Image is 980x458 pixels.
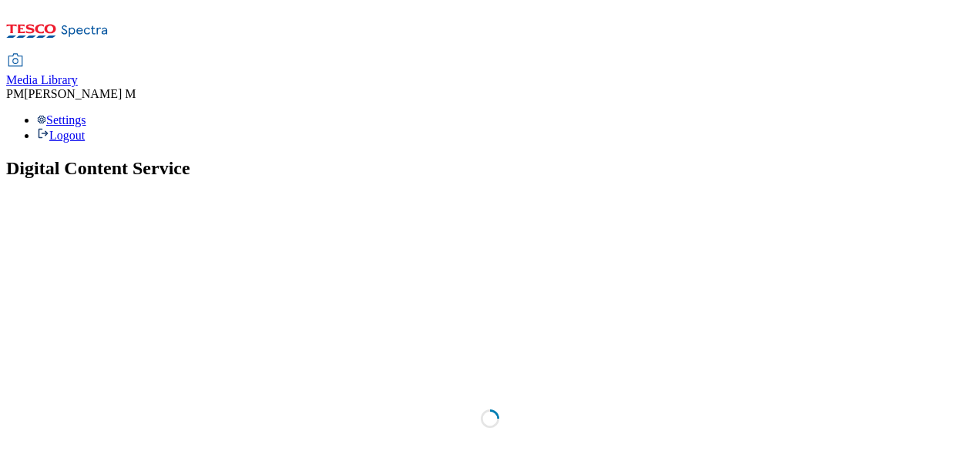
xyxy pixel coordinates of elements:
[6,87,24,100] span: PM
[37,129,85,142] a: Logout
[24,87,136,100] span: [PERSON_NAME] M
[6,73,78,86] span: Media Library
[6,158,974,179] h1: Digital Content Service
[6,55,78,87] a: Media Library
[37,113,86,126] a: Settings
